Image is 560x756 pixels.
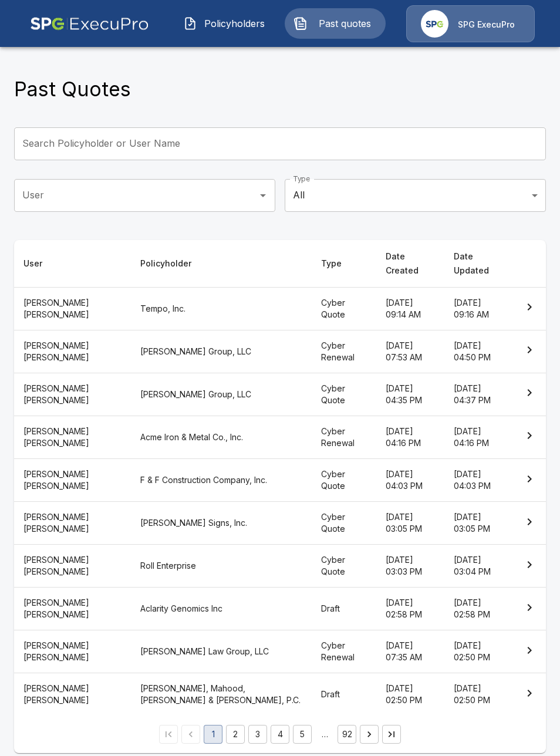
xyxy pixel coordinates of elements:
div: All [285,179,546,212]
th: [PERSON_NAME] [PERSON_NAME] [14,588,131,630]
th: Date Updated [444,240,513,288]
button: Go to page 92 [338,725,356,744]
button: Policyholders IconPolicyholders [174,8,275,39]
th: Cyber Renewal [312,416,376,458]
img: Past quotes Icon [294,16,308,31]
th: [PERSON_NAME] [PERSON_NAME] [14,373,131,416]
th: [PERSON_NAME], Mahood, [PERSON_NAME] & [PERSON_NAME], P.C. [131,673,312,716]
th: Cyber Quote [312,459,376,502]
button: Go to page 4 [271,725,289,744]
th: Cyber Quote [312,373,376,416]
button: Go to page 3 [248,725,267,744]
img: Policyholders Icon [183,16,197,31]
button: Go to page 5 [293,725,312,744]
th: [DATE] 04:16 PM [376,416,444,458]
th: [DATE] 04:50 PM [444,330,513,373]
nav: pagination navigation [157,725,403,744]
div: … [315,728,334,740]
th: [PERSON_NAME] Group, LLC [131,373,312,416]
th: [DATE] 02:58 PM [376,588,444,630]
th: [DATE] 02:50 PM [444,673,513,716]
th: [DATE] 03:05 PM [444,502,513,545]
th: [PERSON_NAME] [PERSON_NAME] [14,459,131,502]
th: [PERSON_NAME] Signs, Inc. [131,502,312,545]
img: AA Logo [30,5,149,42]
th: [DATE] 04:16 PM [444,416,513,458]
label: Type [293,174,310,184]
th: F & F Construction Company, Inc. [131,459,312,502]
button: Go to last page [382,725,401,744]
span: Past quotes [312,16,377,31]
th: [DATE] 03:05 PM [376,502,444,545]
img: Agency Icon [421,10,448,38]
button: page 1 [204,725,222,744]
a: Agency IconSPG ExecuPro [406,5,535,42]
th: [DATE] 02:50 PM [376,673,444,716]
th: [PERSON_NAME] [PERSON_NAME] [14,630,131,673]
th: [DATE] 07:53 AM [376,330,444,373]
th: [DATE] 03:03 PM [376,545,444,588]
th: [PERSON_NAME] [PERSON_NAME] [14,673,131,716]
button: Go to next page [360,725,379,744]
th: Acme Iron & Metal Co., Inc. [131,416,312,458]
th: [DATE] 04:03 PM [376,459,444,502]
th: User [14,240,131,288]
th: [DATE] 02:50 PM [444,630,513,673]
th: [PERSON_NAME] Law Group, LLC [131,630,312,673]
th: Draft [312,673,376,716]
th: [DATE] 09:14 AM [376,287,444,330]
button: Open [255,187,271,204]
table: simple table [14,240,546,716]
th: [PERSON_NAME] [PERSON_NAME] [14,416,131,458]
th: Policyholder [131,240,312,288]
th: [DATE] 03:04 PM [444,545,513,588]
th: Cyber Quote [312,545,376,588]
p: SPG ExecuPro [458,19,515,31]
th: [DATE] 04:35 PM [376,373,444,416]
button: Go to page 2 [226,725,245,744]
th: Roll Enterprise [131,545,312,588]
th: Aclarity Genomics Inc [131,588,312,630]
th: [PERSON_NAME] Group, LLC [131,330,312,373]
th: Type [312,240,376,288]
th: Cyber Quote [312,287,376,330]
th: [PERSON_NAME] [PERSON_NAME] [14,287,131,330]
button: Past quotes IconPast quotes [285,8,386,39]
th: [PERSON_NAME] [PERSON_NAME] [14,330,131,373]
th: [PERSON_NAME] [PERSON_NAME] [14,545,131,588]
th: Date Created [376,240,444,288]
th: Cyber Renewal [312,630,376,673]
th: [PERSON_NAME] [PERSON_NAME] [14,502,131,545]
th: Draft [312,588,376,630]
h4: Past Quotes [14,77,131,102]
th: [DATE] 04:03 PM [444,459,513,502]
th: Tempo, Inc. [131,287,312,330]
th: [DATE] 02:58 PM [444,588,513,630]
th: Cyber Quote [312,502,376,545]
th: [DATE] 04:37 PM [444,373,513,416]
th: [DATE] 09:16 AM [444,287,513,330]
th: [DATE] 07:35 AM [376,630,444,673]
th: Cyber Renewal [312,330,376,373]
span: Policyholders [202,16,266,31]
